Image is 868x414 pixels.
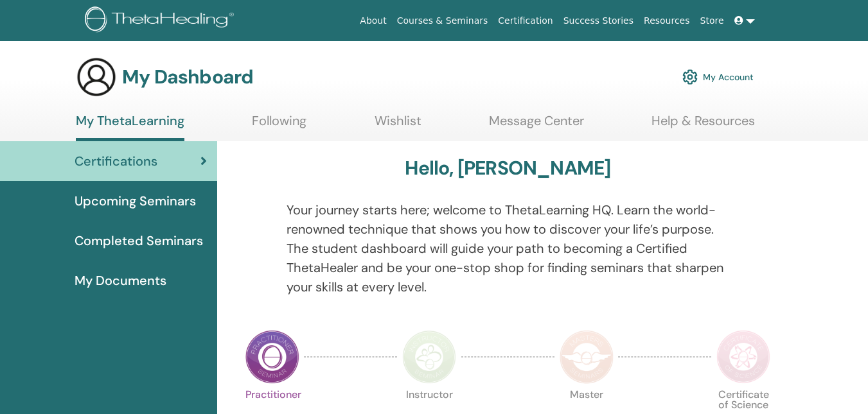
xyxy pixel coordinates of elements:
[402,330,456,384] img: Instructor
[355,9,391,33] a: About
[639,9,695,33] a: Resources
[75,271,166,290] span: My Documents
[682,63,754,91] a: My Account
[558,9,639,33] a: Success Stories
[489,113,584,138] a: Message Center
[75,231,203,250] span: Completed Seminars
[76,113,184,141] a: My ThetaLearning
[85,6,238,35] img: logo.png
[76,56,117,98] img: generic-user-icon.jpg
[651,113,755,138] a: Help & Resources
[287,200,729,297] p: Your journey starts here; welcome to ThetaLearning HQ. Learn the world-renowned technique that sh...
[392,9,493,33] a: Courses & Seminars
[682,66,698,88] img: cog.svg
[716,330,770,384] img: Certificate of Science
[375,113,421,138] a: Wishlist
[245,330,299,384] img: Practitioner
[493,9,558,33] a: Certification
[695,9,729,33] a: Store
[405,157,610,180] h3: Hello, [PERSON_NAME]
[560,330,614,384] img: Master
[122,65,253,89] h3: My Dashboard
[75,191,196,211] span: Upcoming Seminars
[252,113,306,138] a: Following
[75,151,157,171] span: Certifications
